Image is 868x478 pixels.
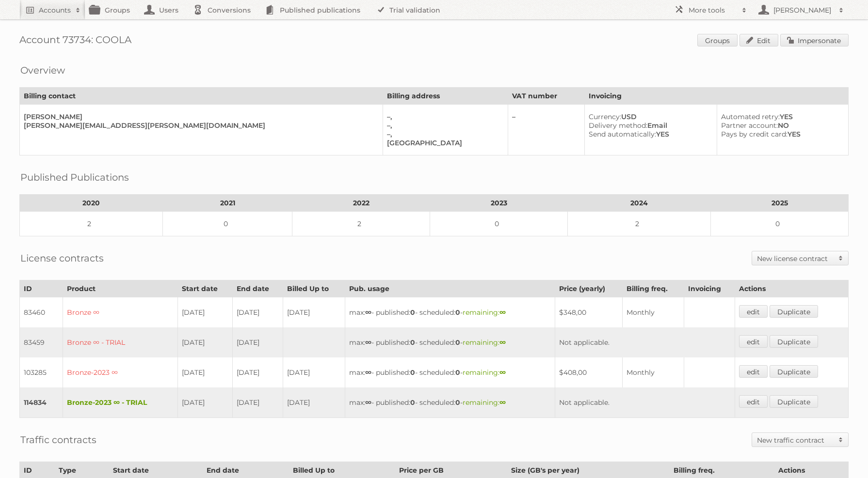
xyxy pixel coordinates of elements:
strong: 0 [410,308,415,317]
td: 0 [430,212,568,236]
strong: 0 [410,368,415,377]
th: Actions [735,280,849,297]
a: Groups [697,34,738,46]
strong: ∞ [365,398,371,407]
td: [DATE] [177,387,232,418]
strong: 0 [410,338,415,347]
th: End date [232,280,283,297]
td: Bronze ∞ - TRIAL [63,327,177,357]
strong: 0 [455,368,460,377]
h2: [PERSON_NAME] [771,5,834,15]
strong: 0 [410,398,415,407]
span: Toggle [834,251,848,265]
th: 2022 [292,195,430,212]
strong: 0 [455,398,460,407]
td: max: - published: - scheduled: - [345,387,555,418]
td: $408,00 [555,357,622,387]
span: Partner account: [721,121,778,130]
td: Bronze-2023 ∞ [63,357,177,387]
a: edit [739,365,768,378]
div: NO [721,121,840,130]
h2: New license contract [757,254,834,263]
td: [DATE] [232,357,283,387]
th: Price (yearly) [555,280,622,297]
div: YES [721,130,840,139]
span: Currency: [589,112,621,121]
strong: ∞ [365,308,371,317]
strong: 0 [455,308,460,317]
span: Pays by credit card: [721,130,788,139]
div: –, [387,121,500,130]
div: [PERSON_NAME][EMAIL_ADDRESS][PERSON_NAME][DOMAIN_NAME] [24,121,375,130]
td: Not applicable. [555,387,735,418]
h1: Account 73734: COOLA [19,34,849,48]
td: Bronze-2023 ∞ - TRIAL [63,387,177,418]
th: Pub. usage [345,280,555,297]
span: remaining: [463,398,506,407]
td: [DATE] [283,297,345,328]
a: edit [739,395,768,408]
a: New traffic contract [752,433,848,447]
a: edit [739,305,768,318]
td: [DATE] [177,327,232,357]
div: YES [721,112,840,121]
div: YES [589,130,709,139]
th: 2023 [430,195,568,212]
strong: ∞ [365,368,371,377]
div: USD [589,112,709,121]
th: VAT number [508,88,585,105]
td: 103285 [20,357,63,387]
td: [DATE] [177,357,232,387]
span: remaining: [463,308,506,317]
th: Start date [177,280,232,297]
td: Not applicable. [555,327,735,357]
th: ID [20,280,63,297]
th: Invoicing [584,88,848,105]
td: 2 [292,212,430,236]
th: Product [63,280,177,297]
td: – [508,105,585,155]
th: Invoicing [684,280,735,297]
strong: ∞ [365,338,371,347]
a: New license contract [752,251,848,265]
td: [DATE] [283,357,345,387]
td: Monthly [622,357,684,387]
span: Delivery method: [589,121,647,130]
div: –, [387,112,500,121]
td: 2 [20,212,163,236]
h2: Overview [20,63,65,77]
a: Duplicate [770,395,818,408]
td: [DATE] [232,387,283,418]
a: edit [739,335,768,348]
th: 2024 [568,195,711,212]
h2: Traffic contracts [20,432,96,447]
h2: More tools [689,5,737,15]
h2: New traffic contract [757,435,834,445]
div: [PERSON_NAME] [24,112,375,121]
a: Duplicate [770,335,818,348]
strong: ∞ [499,338,506,347]
span: Send automatically: [589,130,656,139]
span: Toggle [834,433,848,447]
th: 2021 [163,195,292,212]
strong: ∞ [499,308,506,317]
td: max: - published: - scheduled: - [345,327,555,357]
th: 2020 [20,195,163,212]
a: Impersonate [780,34,849,46]
td: 83459 [20,327,63,357]
td: 2 [568,212,711,236]
td: Bronze ∞ [63,297,177,328]
div: –, [387,130,500,139]
td: 83460 [20,297,63,328]
span: remaining: [463,338,506,347]
h2: Published Publications [20,170,129,185]
th: Billed Up to [283,280,345,297]
td: [DATE] [177,297,232,328]
span: Automated retry: [721,112,780,121]
span: remaining: [463,368,506,377]
td: max: - published: - scheduled: - [345,297,555,328]
td: Monthly [622,297,684,328]
div: Email [589,121,709,130]
th: 2025 [711,195,849,212]
a: Duplicate [770,305,818,318]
